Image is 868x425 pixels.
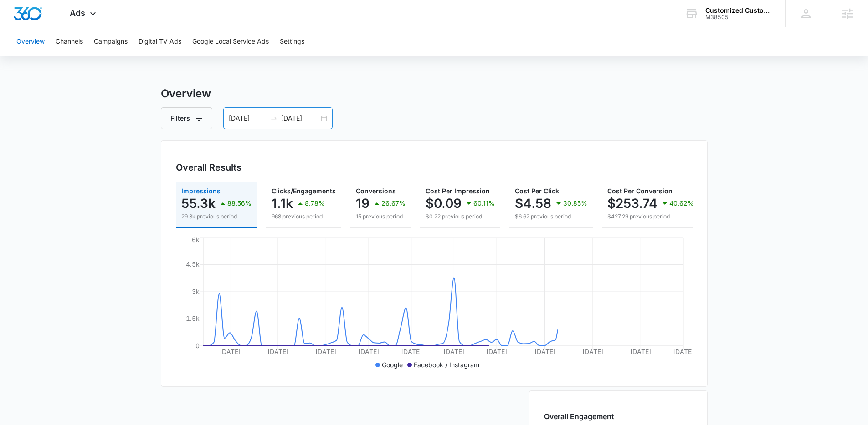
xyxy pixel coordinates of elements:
p: $0.22 previous period [426,212,495,221]
tspan: [DATE] [267,348,288,355]
p: $427.29 previous period [607,212,694,221]
p: 968 previous period [272,212,336,221]
span: Cost Per Click [515,187,559,195]
tspan: [DATE] [582,348,603,355]
p: 19 [356,196,370,211]
p: $4.58 [515,196,551,211]
span: Cost Per Impression [426,187,490,195]
tspan: 6k [192,236,200,243]
div: account name [705,7,772,14]
h3: Overall Results [176,161,241,174]
tspan: 0 [195,342,200,349]
tspan: [DATE] [358,348,379,355]
h2: Overall Engagement [544,411,614,422]
p: 88.56% [227,200,252,207]
span: Cost Per Conversion [607,187,673,195]
p: 8.78% [305,200,325,207]
span: Ads [70,8,85,18]
span: Conversions [356,187,396,195]
button: Google Local Service Ads [192,27,269,56]
p: $6.62 previous period [515,212,587,221]
p: 29.3k previous period [181,212,252,221]
button: Campaigns [94,27,128,56]
button: Filters [161,107,212,129]
p: 26.67% [381,200,406,207]
span: Clicks/Engagements [272,187,336,195]
tspan: [DATE] [219,348,240,355]
tspan: [DATE] [673,348,694,355]
p: Google [382,360,403,369]
tspan: 1.5k [186,314,200,322]
p: 60.11% [473,200,495,207]
tspan: [DATE] [486,348,507,355]
span: swap-right [270,115,277,122]
p: 1.1k [272,196,293,211]
tspan: 4.5k [186,260,200,268]
p: 30.85% [563,200,587,207]
button: Settings [280,27,304,56]
p: 55.3k [181,196,216,211]
input: Start date [229,113,267,123]
tspan: [DATE] [630,348,651,355]
span: Impressions [181,187,221,195]
tspan: [DATE] [315,348,336,355]
button: Overview [16,27,45,56]
p: $253.74 [607,196,657,211]
input: End date [281,113,319,123]
tspan: 3k [192,288,200,295]
h3: Overview [161,86,708,102]
button: Digital TV Ads [139,27,181,56]
tspan: [DATE] [443,348,464,355]
p: $0.09 [426,196,462,211]
div: account id [705,14,772,20]
p: Facebook / Instagram [414,360,479,369]
span: to [270,115,277,122]
p: 40.62% [669,200,694,207]
p: 15 previous period [356,212,406,221]
button: Channels [56,27,83,56]
tspan: [DATE] [534,348,555,355]
tspan: [DATE] [401,348,421,355]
